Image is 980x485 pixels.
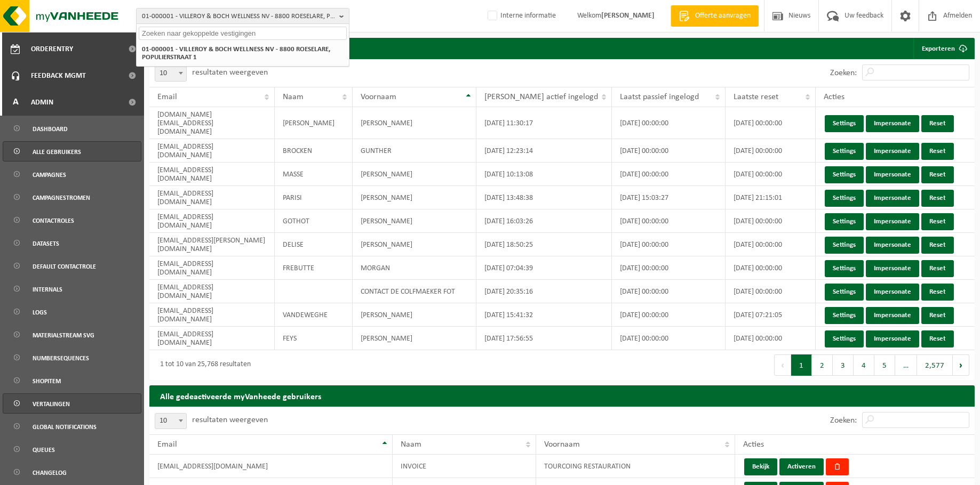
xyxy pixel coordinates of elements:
a: Offerte aanvragen [671,5,759,27]
strong: 01-000001 - VILLEROY & BOCH WELLNESS NV - 8800 ROESELARE, POPULIERSTRAAT 1 [142,46,330,61]
h2: Alle gedeactiveerde myVanheede gebruikers [149,385,975,406]
label: Zoeken: [830,416,857,425]
label: resultaten weergeven [192,68,268,77]
td: [DATE] 16:03:26 [476,209,612,233]
a: Reset [921,115,954,132]
td: [DATE] 00:00:00 [612,139,726,163]
span: Voornaam [361,93,396,101]
span: 10 [155,414,186,429]
a: Settings [825,213,864,230]
td: [DATE] 00:00:00 [726,209,815,233]
td: [DATE] 18:50:25 [476,233,612,256]
a: Logs [3,302,141,322]
span: Dashboard [33,119,68,139]
span: Materialstream SVG [33,325,94,345]
td: [DATE] 00:00:00 [612,163,726,186]
label: resultaten weergeven [192,416,268,424]
td: [DATE] 00:00:00 [612,107,726,139]
a: Queues [3,439,141,459]
span: default contactrole [33,256,96,277]
a: Impersonate [866,190,919,207]
button: Bekijk [744,458,777,475]
a: Global notifications [3,416,141,436]
td: [EMAIL_ADDRESS][DOMAIN_NAME] [149,303,275,327]
td: [DATE] 00:00:00 [612,256,726,280]
span: Laatste reset [734,93,778,101]
td: BROCKEN [275,139,353,163]
a: Shopitem [3,370,141,391]
a: Reset [921,143,954,160]
td: CONTACT DE COLFMAEKER FOT [353,280,476,303]
td: [DATE] 00:00:00 [612,209,726,233]
td: [DATE] 11:30:17 [476,107,612,139]
td: [DATE] 13:48:38 [476,186,612,209]
td: [DATE] 07:21:05 [726,303,815,327]
span: Changelog [33,463,67,483]
a: Settings [825,190,864,207]
td: [DATE] 12:23:14 [476,139,612,163]
td: [DATE] 15:03:27 [612,186,726,209]
td: PARISI [275,186,353,209]
td: [DATE] 00:00:00 [726,233,815,256]
td: [DATE] 20:35:16 [476,280,612,303]
a: Settings [825,307,864,324]
a: Numbersequences [3,347,141,368]
td: [DOMAIN_NAME][EMAIL_ADDRESS][DOMAIN_NAME] [149,107,275,139]
td: GOTHOT [275,209,353,233]
a: Reset [921,284,954,301]
td: [DATE] 21:15:01 [726,186,815,209]
td: [EMAIL_ADDRESS][DOMAIN_NAME] [149,139,275,163]
td: [DATE] 00:00:00 [726,163,815,186]
td: INVOICE [393,455,536,478]
td: [DATE] 17:56:55 [476,327,612,350]
a: Settings [825,237,864,254]
a: Settings [825,330,864,347]
span: 01-000001 - VILLEROY & BOCH WELLNESS NV - 8800 ROESELARE, POPULIERSTRAAT 1 [142,9,335,25]
span: Email [157,93,177,101]
span: Internals [33,279,62,300]
td: [EMAIL_ADDRESS][DOMAIN_NAME] [149,256,275,280]
a: Dashboard [3,118,141,139]
a: default contactrole [3,256,141,276]
a: Reset [921,190,954,207]
td: FEYS [275,327,353,350]
td: [DATE] 00:00:00 [612,233,726,256]
a: Reset [921,307,954,324]
td: [EMAIL_ADDRESS][DOMAIN_NAME] [149,280,275,303]
a: Internals [3,279,141,299]
span: Campagnes [33,165,66,185]
span: Voornaam [544,440,580,449]
td: [DATE] 00:00:00 [726,139,815,163]
span: A [11,89,20,116]
a: Materialstream SVG [3,325,141,345]
td: [PERSON_NAME] [353,233,476,256]
td: [DATE] 10:13:08 [476,163,612,186]
span: Shopitem [33,371,61,391]
button: Activeren [779,458,824,475]
a: Settings [825,260,864,277]
a: Settings [825,115,864,132]
a: Impersonate [866,115,919,132]
button: 5 [874,354,895,376]
span: Alle gebruikers [33,142,81,162]
a: Impersonate [866,166,919,183]
a: Impersonate [866,330,919,347]
button: 2,577 [917,354,953,376]
button: 4 [854,354,874,376]
span: Contactroles [33,211,74,231]
td: [DATE] 00:00:00 [726,280,815,303]
span: Numbersequences [33,348,89,368]
a: Settings [825,166,864,183]
span: … [895,354,917,376]
td: DELISE [275,233,353,256]
td: [DATE] 00:00:00 [726,327,815,350]
a: Settings [825,143,864,160]
button: Next [953,354,969,376]
strong: [PERSON_NAME] [601,12,655,20]
span: Naam [283,93,304,101]
td: [DATE] 07:04:39 [476,256,612,280]
a: Vertalingen [3,393,141,414]
a: Alle gebruikers [3,141,141,161]
td: GUNTHER [353,139,476,163]
a: Reset [921,260,954,277]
